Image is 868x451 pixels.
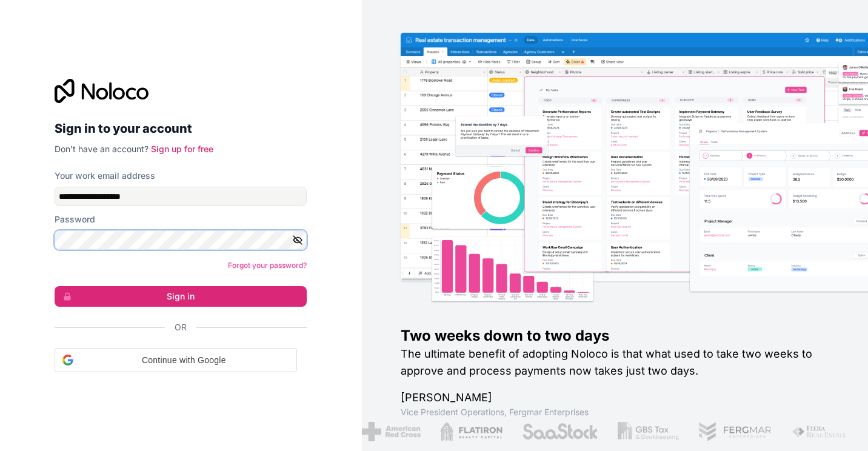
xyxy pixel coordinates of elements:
[55,213,95,225] label: Password
[486,422,562,441] img: /assets/saastock-C6Zbiodz.png
[662,422,736,441] img: /assets/fergmar-CudnrXN5.png
[755,422,812,441] img: /assets/fiera-fwj2N5v4.png
[55,170,155,182] label: Your work email address
[55,187,307,206] input: Email address
[404,422,467,441] img: /assets/flatiron-C8eUkumj.png
[581,422,643,441] img: /assets/gbstax-C-GtDUiK.png
[55,286,307,307] button: Sign in
[401,326,829,346] h1: Two weeks down to two days
[228,261,307,270] a: Forgot your password?
[78,354,289,367] span: Continue with Google
[151,144,213,154] a: Sign up for free
[325,422,384,441] img: /assets/american-red-cross-BAupjrZR.png
[401,406,829,418] h1: Vice President Operations , Fergmar Enterprises
[175,321,187,333] span: Or
[55,348,297,372] div: Continue with Google
[401,346,829,379] h2: The ultimate benefit of adopting Noloco is that what used to take two weeks to approve and proces...
[55,230,307,250] input: Password
[55,118,307,139] h2: Sign in to your account
[401,389,829,406] h1: [PERSON_NAME]
[55,144,149,154] span: Don't have an account?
